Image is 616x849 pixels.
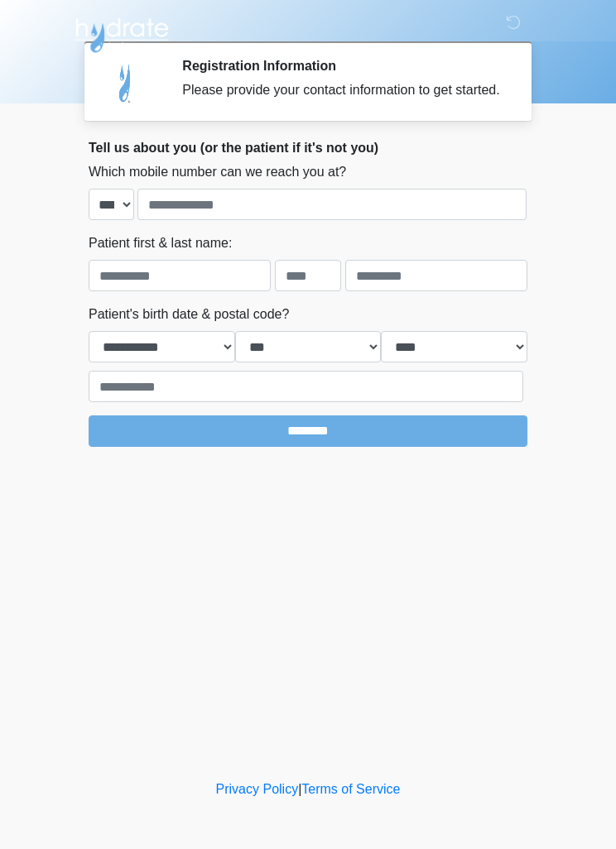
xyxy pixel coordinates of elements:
a: | [298,782,301,796]
label: Which mobile number can we reach you at? [89,162,346,182]
img: Agent Avatar [101,58,151,108]
a: Privacy Policy [216,782,299,796]
label: Patient first & last name: [89,233,232,253]
div: Please provide your contact information to get started. [182,80,503,100]
label: Patient's birth date & postal code? [89,305,289,324]
h2: Tell us about you (or the patient if it's not you) [89,140,527,156]
img: Hydrate IV Bar - Scottsdale Logo [72,12,171,54]
a: Terms of Service [301,782,400,796]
